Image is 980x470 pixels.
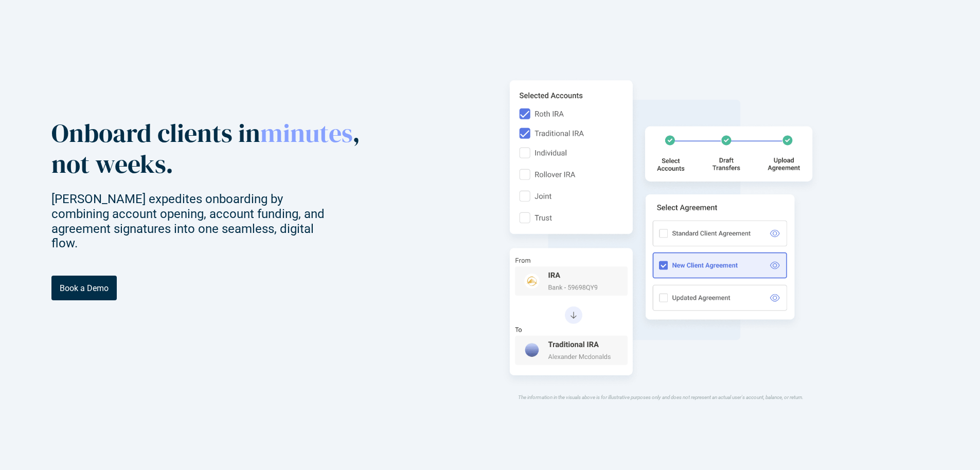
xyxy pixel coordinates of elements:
p: Book a Demo [60,283,109,293]
p: Onboard clients in , not weeks. [51,118,366,179]
a: Book a Demo [51,276,117,301]
em: The information in the visuals above is for illustrative purposes only and does not represent an ... [518,395,804,401]
p: [PERSON_NAME] expedites onboarding by combining account opening, account funding, and agreement s... [51,192,343,251]
span: minutes [260,115,352,151]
